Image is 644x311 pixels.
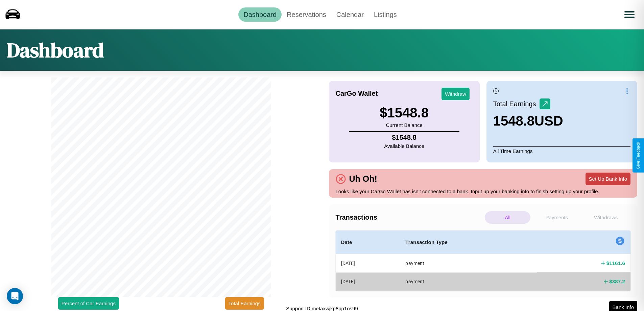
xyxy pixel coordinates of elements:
[346,174,381,184] h4: Uh Oh!
[384,141,424,151] p: Available Balance
[380,120,429,130] p: Current Balance
[336,230,631,291] table: simple table
[336,90,378,97] h4: CarGo Wallet
[400,272,537,290] th: payment
[380,105,429,120] h3: $ 1548.8
[609,278,625,285] h4: $ 387.2
[336,214,483,221] h4: Transactions
[238,7,282,22] a: Dashboard
[58,297,119,310] button: Percent of Car Earnings
[7,288,23,304] div: Open Intercom Messenger
[400,254,537,273] th: payment
[336,272,400,290] th: [DATE]
[636,142,641,169] div: Give Feedback
[336,254,400,273] th: [DATE]
[534,211,579,224] p: Payments
[442,88,470,100] button: Withdraw
[493,113,563,129] h3: 1548.8 USD
[606,260,625,267] h4: $ 1161.6
[331,7,369,22] a: Calendar
[405,238,531,246] h4: Transaction Type
[583,211,629,224] p: Withdraws
[493,98,540,110] p: Total Earnings
[225,297,264,310] button: Total Earnings
[282,7,331,22] a: Reservations
[493,146,630,156] p: All Time Earnings
[369,7,402,22] a: Listings
[341,238,395,246] h4: Date
[620,5,639,24] button: Open menu
[485,211,530,224] p: All
[7,36,104,64] h1: Dashboard
[384,134,424,141] h4: $ 1548.8
[586,173,630,185] button: Set Up Bank Info
[336,187,631,196] p: Looks like your CarGo Wallet has isn't connected to a bank. Input up your banking info to finish ...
